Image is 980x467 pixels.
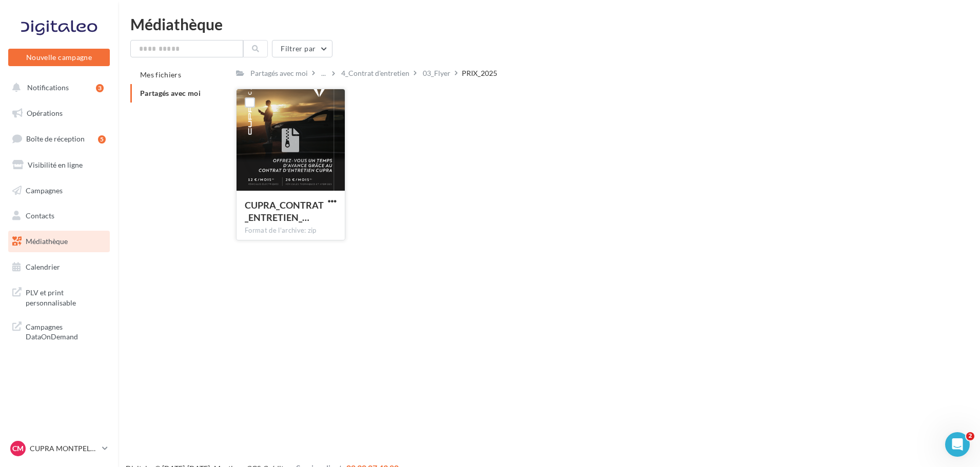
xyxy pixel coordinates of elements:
[319,66,328,80] div: ...
[26,262,60,271] span: Calendrier
[6,180,112,201] a: Campagnes
[98,135,106,144] div: 5
[6,256,112,278] a: Calendrier
[966,432,974,440] span: 2
[272,40,332,57] button: Filtrer par
[26,211,54,220] span: Contacts
[6,154,112,176] a: Visibilité en ligne
[245,199,324,223] span: CUPRA_CONTRAT_ENTRETIEN_FLYER_2025
[26,134,85,143] span: Boîte de réception
[26,237,68,246] span: Médiathèque
[6,316,112,346] a: Campagnes DataOnDemand
[28,160,83,169] span: Visibilité en ligne
[8,49,110,66] button: Nouvelle campagne
[462,68,497,78] div: PRIX_2025
[6,281,112,312] a: PLV et print personnalisable
[140,70,181,79] span: Mes fichiers
[26,286,106,308] span: PLV et print personnalisable
[96,84,104,92] div: 3
[6,231,112,252] a: Médiathèque
[27,109,63,117] span: Opérations
[6,128,112,150] a: Boîte de réception5
[6,103,112,124] a: Opérations
[12,443,24,454] span: CM
[341,68,409,78] div: 4_Contrat d'entretien
[945,432,970,457] iframe: Intercom live chat
[30,443,98,454] p: CUPRA MONTPELLIER
[26,320,106,342] span: Campagnes DataOnDemand
[245,226,337,235] div: Format de l'archive: zip
[130,16,968,32] div: Médiathèque
[423,68,450,78] div: 03_Flyer
[26,186,63,194] span: Campagnes
[6,205,112,227] a: Contacts
[27,83,69,92] span: Notifications
[6,77,108,98] button: Notifications 3
[250,68,308,78] div: Partagés avec moi
[140,89,201,97] span: Partagés avec moi
[8,439,110,458] a: CM CUPRA MONTPELLIER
